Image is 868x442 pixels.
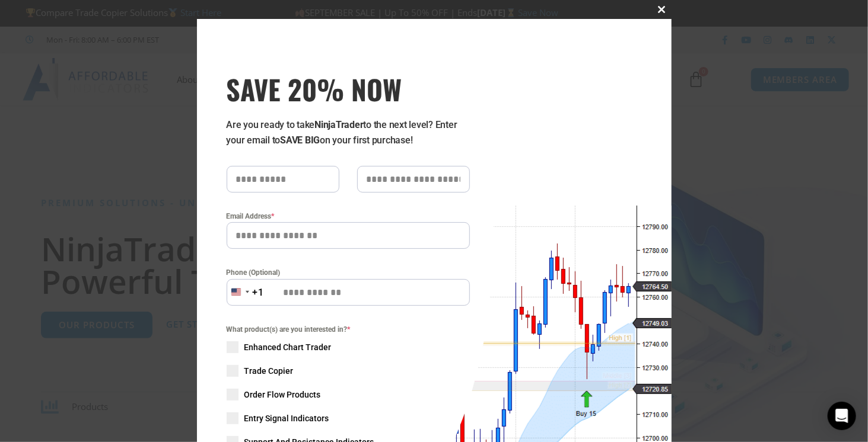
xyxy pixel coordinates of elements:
div: Open Intercom Messenger [828,402,856,430]
label: Trade Copier [227,365,470,377]
span: Enhanced Chart Trader [244,341,332,353]
p: Are you ready to take to the next level? Enter your email to on your first purchase! [227,117,470,148]
span: Entry Signal Indicators [244,412,329,424]
label: Phone (Optional) [227,267,470,278]
label: Email Address [227,210,470,222]
span: Trade Copier [244,365,294,377]
strong: SAVE BIG [280,134,320,146]
span: What product(s) are you interested in? [227,324,470,335]
label: Order Flow Products [227,389,470,401]
h3: SAVE 20% NOW [227,72,470,105]
label: Enhanced Chart Trader [227,341,470,353]
div: +1 [253,285,265,300]
label: Entry Signal Indicators [227,412,470,424]
button: Selected country [227,279,265,306]
span: Order Flow Products [244,389,321,401]
strong: NinjaTrader [314,119,363,130]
